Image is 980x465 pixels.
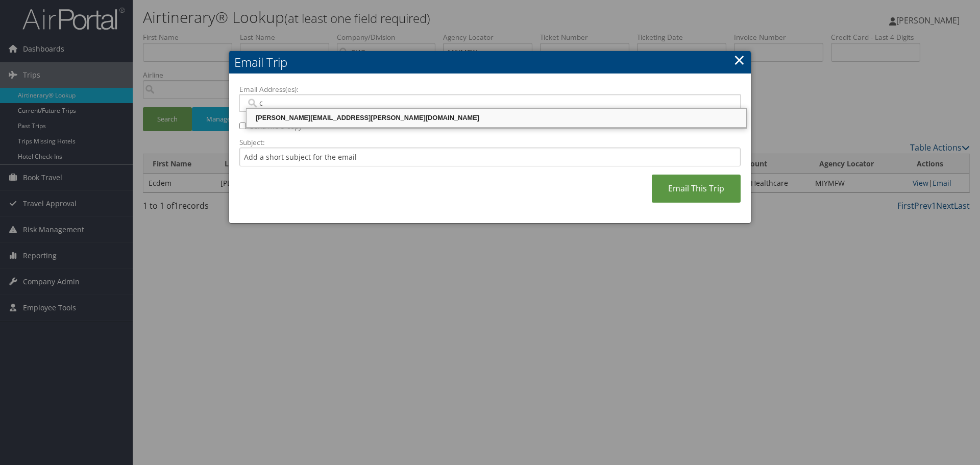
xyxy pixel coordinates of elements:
label: Email Address(es): [239,84,741,94]
h2: Email Trip [229,51,751,74]
a: × [733,50,745,70]
a: Email This Trip [652,175,741,203]
label: Subject: [239,137,741,148]
div: [PERSON_NAME][EMAIL_ADDRESS][PERSON_NAME][DOMAIN_NAME] [248,113,745,123]
input: Add a short subject for the email [239,148,741,166]
input: Email address (Separate multiple email addresses with commas) [246,98,733,108]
